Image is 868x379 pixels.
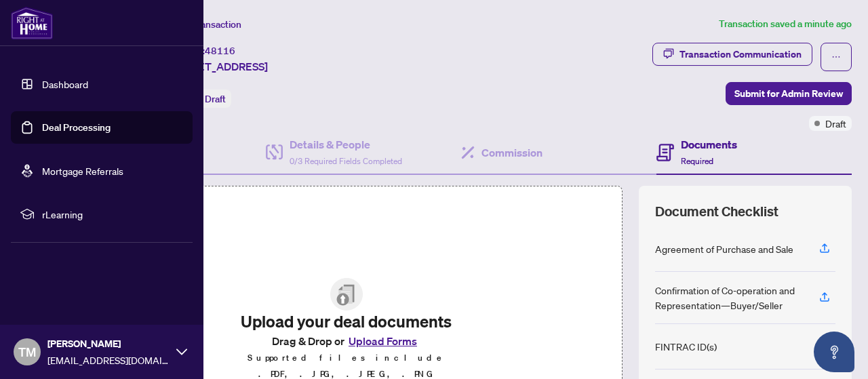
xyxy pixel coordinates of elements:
span: 0/3 Required Fields Completed [290,156,402,166]
span: Drag & Drop or [272,332,421,350]
a: Mortgage Referrals [42,165,123,177]
span: ellipsis [831,52,841,62]
span: View Transaction [169,18,241,31]
button: Upload Forms [344,332,421,350]
span: TM [18,342,36,361]
span: [PERSON_NAME] [47,336,170,351]
div: Transaction Communication [679,43,802,65]
button: Transaction Communication [652,43,812,66]
span: Draft [205,93,226,105]
span: rLearning [42,207,183,222]
span: [EMAIL_ADDRESS][DOMAIN_NAME] [47,353,170,367]
h4: Details & People [290,136,402,153]
span: Draft [825,116,846,131]
h4: Commission [481,144,542,161]
button: Open asap [814,332,854,372]
span: [STREET_ADDRESS] [168,58,268,75]
a: Deal Processing [42,121,111,134]
div: FINTRAC ID(s) [655,339,717,354]
div: Agreement of Purchase and Sale [655,241,793,256]
a: Dashboard [42,78,88,90]
span: Submit for Admin Review [734,83,843,104]
div: Confirmation of Co-operation and Representation—Buyer/Seller [655,283,803,313]
h4: Documents [681,136,737,153]
span: 48116 [205,45,235,57]
h2: Upload your deal documents [236,311,457,332]
article: Transaction saved a minute ago [719,16,852,32]
button: Submit for Admin Review [726,82,852,105]
img: logo [11,7,53,39]
span: Required [681,156,713,166]
img: File Upload [330,278,363,311]
span: Document Checklist [655,202,778,221]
